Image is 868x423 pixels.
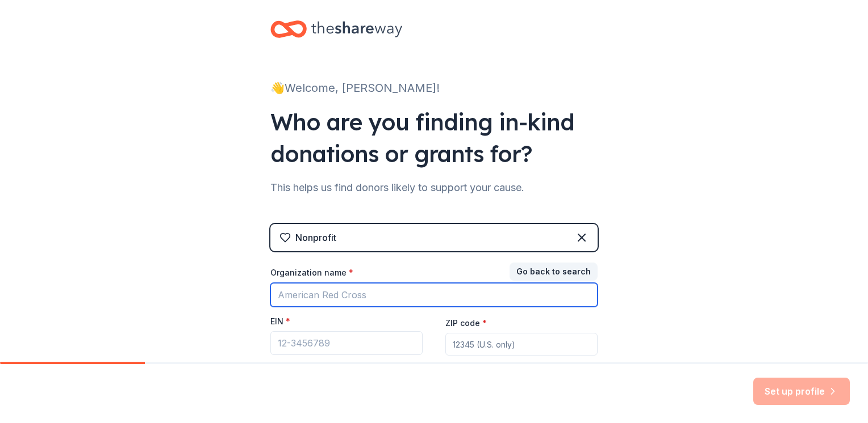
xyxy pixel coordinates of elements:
input: American Red Cross [270,283,598,307]
input: 12-3456789 [270,331,423,355]
label: EIN [270,316,290,327]
label: ZIP code [445,318,487,329]
button: Go back to search [510,263,598,281]
div: Who are you finding in-kind donations or grants for? [270,106,598,170]
label: Organization name [270,267,353,278]
div: 👋 Welcome, [PERSON_NAME]! [270,79,598,97]
div: This helps us find donors likely to support your cause. [270,179,598,197]
input: 12345 (U.S. only) [445,333,598,356]
div: Nonprofit [295,231,336,244]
